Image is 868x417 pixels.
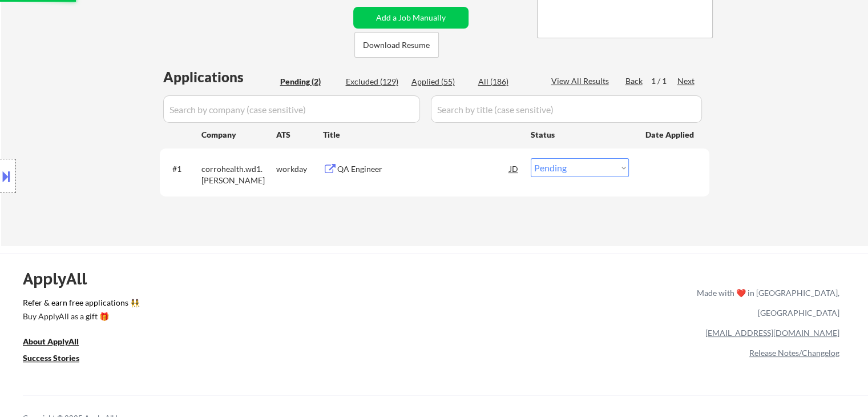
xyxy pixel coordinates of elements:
a: Release Notes/Changelog [749,348,839,358]
a: Buy ApplyAll as a gift 🎁 [23,311,137,325]
a: Refer & earn free applications 👯‍♀️ [23,299,458,311]
u: About ApplyAll [23,336,79,346]
div: Status [531,124,629,145]
div: 1 / 1 [651,75,677,87]
div: ApplyAll [23,269,100,288]
button: Download Resume [354,32,439,58]
div: Company [201,129,276,141]
div: Made with ❤️ in [GEOGRAPHIC_DATA], [GEOGRAPHIC_DATA] [692,283,839,323]
div: QA Engineer [337,163,510,175]
div: All (186) [478,76,535,87]
div: Back [625,75,644,87]
div: workday [276,163,323,175]
u: Success Stories [23,353,79,363]
div: Next [677,75,696,87]
div: Applications [163,70,276,84]
div: Pending (2) [280,76,337,87]
a: Success Stories [23,352,95,367]
div: Applied (55) [411,76,469,87]
div: JD [508,158,520,179]
div: Title [323,129,520,141]
div: Excluded (129) [346,76,403,87]
a: [EMAIL_ADDRESS][DOMAIN_NAME] [705,328,839,338]
input: Search by company (case sensitive) [163,95,420,123]
button: Add a Job Manually [353,7,469,29]
div: View All Results [551,75,612,87]
input: Search by title (case sensitive) [431,95,702,123]
div: Buy ApplyAll as a gift 🎁 [23,312,137,320]
div: corrohealth.wd1.[PERSON_NAME] [201,163,276,186]
div: ATS [276,129,323,141]
div: Date Applied [645,129,696,141]
a: About ApplyAll [23,336,95,350]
